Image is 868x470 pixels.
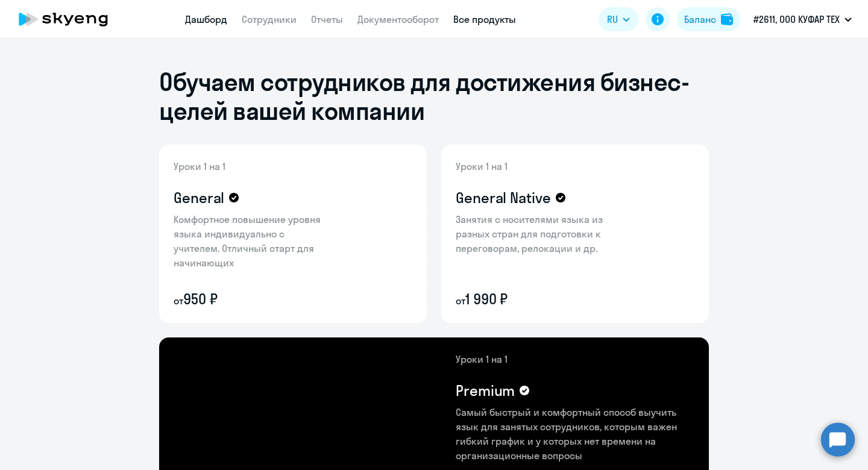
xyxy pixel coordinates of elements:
[747,5,858,34] button: #2611, ООО КУФАР ТЕХ
[456,295,465,307] small: от
[456,289,612,309] p: 1 990 ₽
[607,12,618,27] span: RU
[159,67,709,125] h1: Обучаем сотрудников для достижения бизнес-целей вашей компании
[159,145,341,323] img: general-content-bg.png
[677,7,740,31] button: Балансbalance
[174,212,330,270] p: Комфортное повышение уровня языка индивидуально с учителем. Отличный старт для начинающих
[174,159,330,174] p: Уроки 1 на 1
[311,13,343,25] a: Отчеты
[174,289,330,309] p: 950 ₽
[456,159,612,174] p: Уроки 1 на 1
[441,145,631,323] img: general-native-content-bg.png
[357,13,439,25] a: Документооборот
[456,352,694,366] p: Уроки 1 на 1
[456,381,515,400] h4: Premium
[185,13,227,25] a: Дашборд
[684,12,716,27] div: Баланс
[456,188,551,207] h4: General Native
[753,12,840,27] p: #2611, ООО КУФАР ТЕХ
[174,295,183,307] small: от
[599,7,638,31] button: RU
[456,212,612,255] p: Занятия с носителями языка из разных стран для подготовки к переговорам, релокации и др.
[174,188,224,207] h4: General
[453,13,516,25] a: Все продукты
[242,13,297,25] a: Сотрудники
[721,13,733,25] img: balance
[456,405,694,463] p: Самый быстрый и комфортный способ выучить язык для занятых сотрудников, которым важен гибкий граф...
